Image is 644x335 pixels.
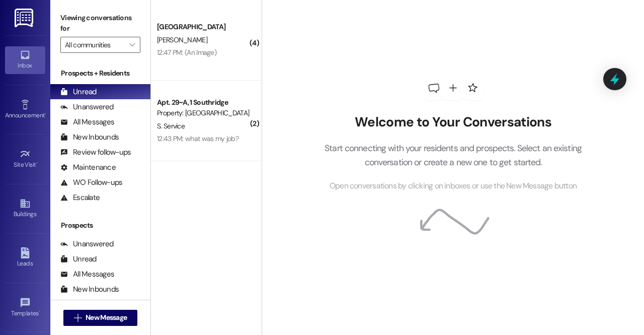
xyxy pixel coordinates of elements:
[157,121,185,130] span: S. Service
[60,192,100,203] div: Escalate
[65,37,124,53] input: All communities
[50,68,150,79] div: Prospects + Residents
[60,132,119,143] div: New Inbounds
[5,195,45,222] a: Buildings
[157,35,207,44] span: [PERSON_NAME]
[86,312,127,323] span: New Message
[309,114,597,130] h2: Welcome to Your Conversations
[60,269,114,280] div: All Messages
[60,254,97,264] div: Unread
[36,160,38,167] span: •
[50,220,150,231] div: Prospects
[60,87,97,97] div: Unread
[60,284,119,295] div: New Inbounds
[129,41,135,49] i: 
[60,147,131,158] div: Review follow-ups
[60,102,114,112] div: Unanswered
[60,177,122,188] div: WO Follow-ups
[60,10,140,37] label: Viewing conversations for
[60,162,116,173] div: Maintenance
[5,46,45,74] a: Inbox
[74,314,82,322] i: 
[157,108,250,118] div: Property: [GEOGRAPHIC_DATA]
[60,239,114,249] div: Unanswered
[39,308,40,315] span: •
[5,146,45,173] a: Site Visit •
[157,97,250,108] div: Apt. 29~A, 1 Southridge
[157,134,238,143] div: 12:43 PM: what was my job?
[15,9,35,27] img: ResiDesk Logo
[309,141,597,170] p: Start connecting with your residents and prospects. Select an existing conversation or create a n...
[157,48,216,57] div: 12:47 PM: (An Image)
[60,117,114,127] div: All Messages
[45,110,46,117] span: •
[5,244,45,272] a: Leads
[330,180,577,192] span: Open conversations by clicking on inboxes or use the New Message button
[5,294,45,321] a: Templates •
[157,22,250,32] div: [GEOGRAPHIC_DATA]
[63,310,138,326] button: New Message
